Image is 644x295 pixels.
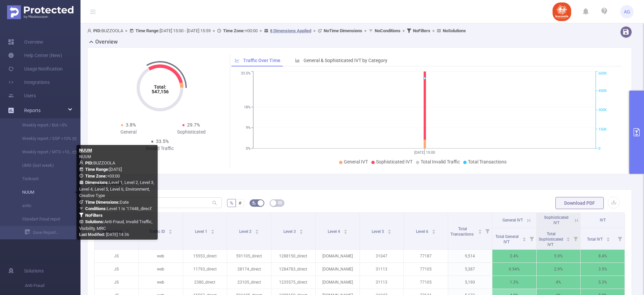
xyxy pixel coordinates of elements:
[168,229,172,233] div: Sort
[85,174,107,179] b: Time Zone:
[502,218,523,223] span: General IVT
[13,118,72,132] a: Weekly report / Bot >5%
[448,263,492,276] p: 5,387
[606,236,610,238] i: icon: caret-up
[404,263,448,276] p: 77105
[25,279,80,292] span: Anti-Fraud
[522,236,526,238] i: icon: caret-up
[223,28,245,33] b: Time Zone:
[271,263,315,276] p: 1284783_direct
[97,129,160,136] div: General
[598,89,607,93] tspan: 450K
[246,146,251,151] tspan: 0%
[271,276,315,289] p: 1235575_direct
[8,49,62,62] a: Help Center (New)
[87,28,466,33] span: BUZZOOLA [DATE] 15:00 - [DATE] 15:59 +00:00
[421,159,460,164] span: Total Invalid Traffic
[13,186,72,199] a: NUUM
[243,58,280,63] span: Traffic Over Time
[299,229,303,231] i: icon: caret-up
[324,28,362,33] b: No Time Dimensions
[255,231,259,233] i: icon: caret-down
[24,104,41,117] a: Reports
[539,232,563,247] span: Total Sophisticated IVT
[95,263,139,276] p: JS
[8,89,36,102] a: Users
[537,276,581,289] p: 4%
[304,58,387,63] span: General & Sophisticated IVT by Category
[571,228,580,249] i: Filter menu
[581,276,625,289] p: 5.3%
[404,276,448,289] p: 77105
[139,276,183,289] p: web
[544,215,569,225] span: Sophisticated IVT
[388,231,391,233] i: icon: caret-down
[483,213,492,249] i: Filter menu
[492,250,536,262] p: 2.4%
[123,28,129,33] span: >
[139,250,183,262] p: web
[255,229,259,231] i: icon: caret-up
[13,199,72,212] a: avito
[311,28,318,33] span: >
[566,236,570,240] div: Sort
[270,28,311,33] u: 8 Dimensions Applied
[271,250,315,262] p: 1288150_direct
[537,263,581,276] p: 2.9%
[478,229,482,231] i: icon: caret-up
[598,146,600,151] tspan: 0
[283,229,297,234] span: Level 3
[126,122,136,128] span: 3.8%
[79,148,92,153] b: NUUM
[362,28,369,33] span: >
[416,229,429,234] span: Level 6
[241,71,251,76] tspan: 33.5%
[581,250,625,262] p: 8.4%
[522,236,526,240] div: Sort
[79,154,91,159] span: NUUM
[230,200,233,206] span: %
[400,28,407,33] span: >
[24,108,41,113] span: Reports
[252,201,256,205] i: icon: bg-colors
[299,231,303,233] i: icon: caret-down
[235,58,239,63] i: icon: line-chart
[227,250,271,262] p: 591105_direct
[414,150,435,155] tspan: [DATE] 15:00
[567,239,570,241] i: icon: caret-down
[95,276,139,289] p: JS
[430,28,437,33] span: >
[295,58,300,63] i: icon: bar-chart
[169,231,172,233] i: icon: caret-down
[606,236,610,240] div: Sort
[522,239,526,241] i: icon: caret-down
[555,197,604,209] button: Download PDF
[527,228,536,249] i: Filter menu
[94,197,222,208] input: Search...
[136,28,160,33] b: Time Range:
[238,200,241,206] span: #
[299,229,303,233] div: Sort
[388,229,391,231] i: icon: caret-up
[154,84,166,90] tspan: Total:
[244,105,251,109] tspan: 18%
[360,276,404,289] p: 31113
[495,234,519,244] span: Total General IVT
[8,62,63,76] a: Usage Notification
[492,263,536,276] p: 0.54%
[567,236,570,238] i: icon: caret-up
[13,212,72,226] a: Standart froud repot
[79,219,153,231] span: Anti-Fraud, Invalid Traffic, Visibility, MRC
[624,5,630,18] span: AG
[432,231,436,233] i: icon: caret-down
[376,159,413,164] span: Sophisticated IVT
[344,159,368,164] span: General IVT
[13,172,72,186] a: Tonkosti
[258,28,264,33] span: >
[316,250,360,262] p: [DOMAIN_NAME]
[93,28,101,33] b: PID:
[24,264,44,278] span: Solutions
[478,229,482,233] div: Sort
[387,229,391,233] div: Sort
[85,200,120,205] b: Time Dimensions :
